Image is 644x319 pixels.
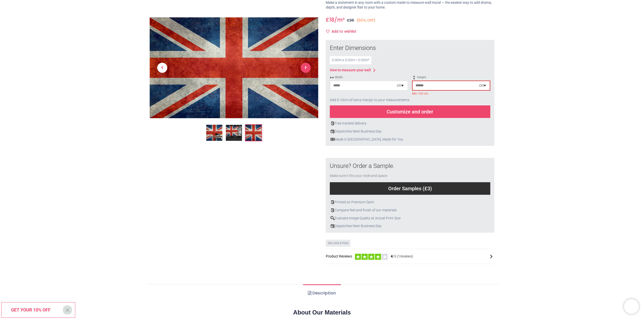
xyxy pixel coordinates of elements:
div: cm ▾ [479,83,486,88]
div: Dispatches Next Business Day [330,129,490,134]
div: Product Reviews [326,253,494,260]
a: Previous [150,33,175,103]
div: Enter Dimensions [330,44,490,52]
div: Unsure? Order a Sample. [330,162,490,170]
div: How to measure your wall [330,68,371,73]
span: Next [301,63,311,73]
div: SKU: WS-47068 [326,240,350,247]
div: Order Samples (£3) [330,182,490,195]
a: Description [303,284,341,302]
span: Height [412,75,490,80]
img: WS-47068-03 [150,17,318,118]
div: Make sure it fits your style and space. [330,173,490,178]
span: 18 [329,16,334,23]
a: Next [293,33,318,103]
span: Width [330,75,408,80]
img: United Kingdom Flag Union Jack Wall Mural Wallpaper [206,125,222,141]
h2: About Our Materials [150,308,494,317]
div: Printed on Premium Satin [330,200,490,205]
div: Dispatches Next Business Day [330,224,490,229]
div: Customize and order [330,105,490,118]
img: WS-47068-02 [226,125,242,141]
span: 4 [391,254,393,258]
i: Add to wishlist [326,30,330,33]
div: cm ▾ [397,83,404,88]
div: Free tracked delivery [330,121,490,126]
img: uk [331,137,335,141]
img: WS-47068-03 [246,125,262,141]
div: Made in [GEOGRAPHIC_DATA], Made for You [330,137,490,142]
span: 36 [349,18,354,23]
span: /5 ( 1 reviews) [391,254,413,259]
div: Compare feel and finish of our materials [330,208,490,213]
span: £ [347,18,354,23]
p: Make a statement in any room with a custom made to measure wall mural — the easiest way to add dr... [326,0,494,10]
span: /m² [334,16,345,23]
button: Add to wishlistAdd to wishlist [326,27,361,36]
span: £ [326,16,334,23]
small: (50% OFF) [356,18,376,23]
div: Evaluate Image Quality at Actual Print Size [330,216,490,221]
div: Min 100 cm. [412,92,490,95]
iframe: Brevo live chat [624,299,639,314]
span: Previous [157,63,167,73]
div: Add 5-10cm of extra margin to your measurements. [330,95,490,106]
div: 0.00 m x 0.00 m = 0.00 m² [330,56,371,64]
